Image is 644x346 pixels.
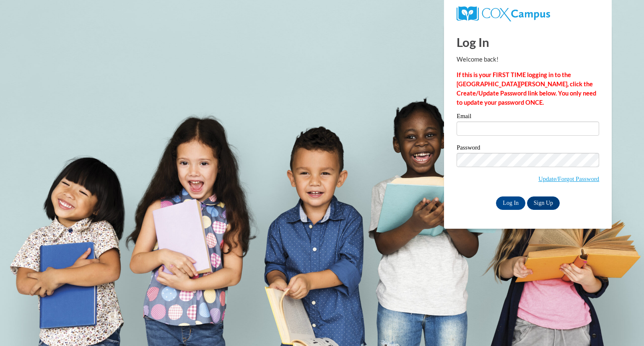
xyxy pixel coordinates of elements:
p: Welcome back! [457,55,599,64]
label: Password [457,145,599,153]
h1: Log In [457,34,599,51]
a: Sign Up [527,196,560,210]
a: Update/Forgot Password [538,176,599,182]
label: Email [457,113,599,121]
strong: If this is your FIRST TIME logging in to the [GEOGRAPHIC_DATA][PERSON_NAME], click the Create/Upd... [457,71,596,106]
img: COX Campus [457,6,550,21]
a: COX Campus [457,10,550,17]
input: Log In [496,196,525,210]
